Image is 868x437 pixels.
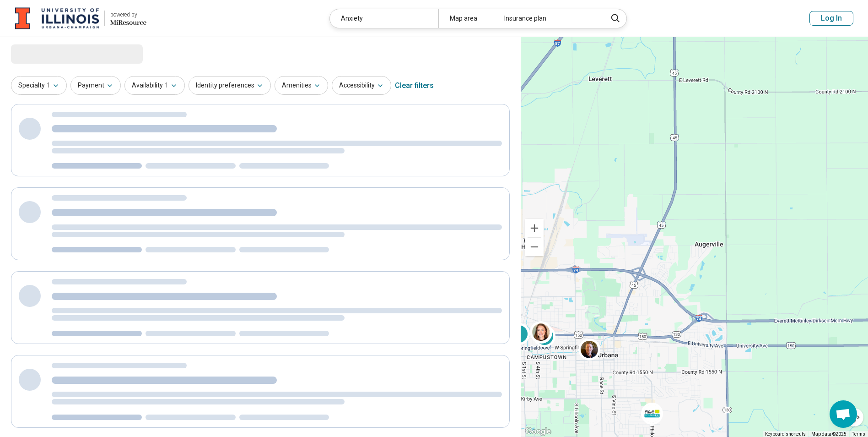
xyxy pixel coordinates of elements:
button: Zoom in [525,219,544,237]
div: 3 [507,323,529,345]
button: Zoom out [525,238,544,256]
div: Clear filters [395,75,434,97]
div: Insurance plan [493,9,601,28]
button: Payment [70,76,121,95]
button: Amenities [275,76,328,95]
div: powered by [110,11,146,19]
a: Terms (opens in new tab) [852,432,865,437]
button: Availability1 [124,76,185,95]
button: Specialty1 [11,76,67,95]
span: Loading... [11,44,88,63]
button: Log In [809,11,853,26]
span: Map data ©2025 [811,432,846,437]
div: Anxiety [330,9,438,28]
button: Accessibility [332,76,391,95]
span: 1 [165,81,168,90]
a: University of Illinois at Urbana-Champaignpowered by [15,7,146,29]
div: Open chat [830,400,857,428]
button: Identity preferences [189,76,271,95]
img: University of Illinois at Urbana-Champaign [15,7,99,29]
span: 1 [47,81,50,90]
div: Map area [438,9,493,28]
